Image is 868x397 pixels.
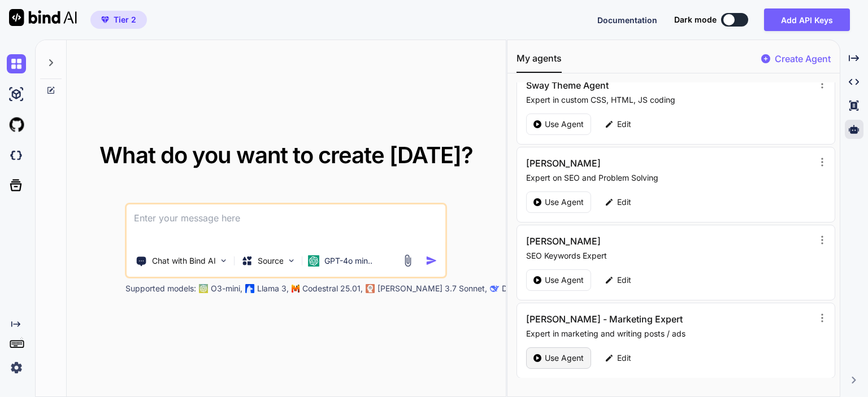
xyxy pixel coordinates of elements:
[211,283,242,294] p: O3-mini,
[775,52,831,66] p: Create Agent
[7,146,26,165] img: darkCloudIdeIcon
[526,172,813,184] p: Expert on SEO and Problem Solving
[377,283,487,294] p: [PERSON_NAME] 3.7 Sonnet,
[324,255,372,267] p: GPT-4o min..
[7,115,26,134] img: githubLight
[257,283,289,294] p: Llama 3,
[597,14,657,26] button: Documentation
[545,119,584,130] p: Use Agent
[502,283,550,294] p: Deepseek R1
[617,119,631,130] p: Edit
[545,197,584,208] p: Use Agent
[258,255,284,267] p: Source
[101,16,109,23] img: premium
[7,358,26,377] img: settings
[597,15,657,25] span: Documentation
[309,255,320,267] img: GPT-4o mini
[114,14,136,25] span: Tier 2
[125,283,196,294] p: Supported models:
[9,9,77,26] img: Bind AI
[526,78,727,92] h3: Sway Theme Agent
[302,283,363,294] p: Codestral 25.01,
[99,141,473,169] span: What do you want to create [DATE]?
[152,255,216,267] p: Chat with Bind AI
[292,285,300,293] img: Mistral-AI
[617,197,631,208] p: Edit
[7,54,26,73] img: chat
[401,254,414,267] img: attachment
[246,284,255,293] img: Llama2
[545,352,584,364] p: Use Agent
[426,255,437,267] img: icon
[526,94,813,106] p: Expert in custom CSS, HTML, JS coding
[674,14,717,25] span: Dark mode
[491,284,500,293] img: claude
[617,352,631,364] p: Edit
[764,8,850,31] button: Add API Keys
[545,274,584,286] p: Use Agent
[526,328,813,339] p: Expert in marketing and writing posts / ads
[366,284,375,293] img: claude
[199,284,209,293] img: GPT-4
[517,51,562,73] button: My agents
[7,85,26,104] img: ai-studio
[526,250,813,261] p: SEO Keywords Expert
[90,11,147,29] button: premiumTier 2
[617,274,631,286] p: Edit
[526,234,727,248] h3: [PERSON_NAME]
[526,156,727,170] h3: [PERSON_NAME]
[219,256,229,265] img: Pick Tools
[287,256,297,265] img: Pick Models
[526,312,727,326] h3: [PERSON_NAME] - Marketing Expert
